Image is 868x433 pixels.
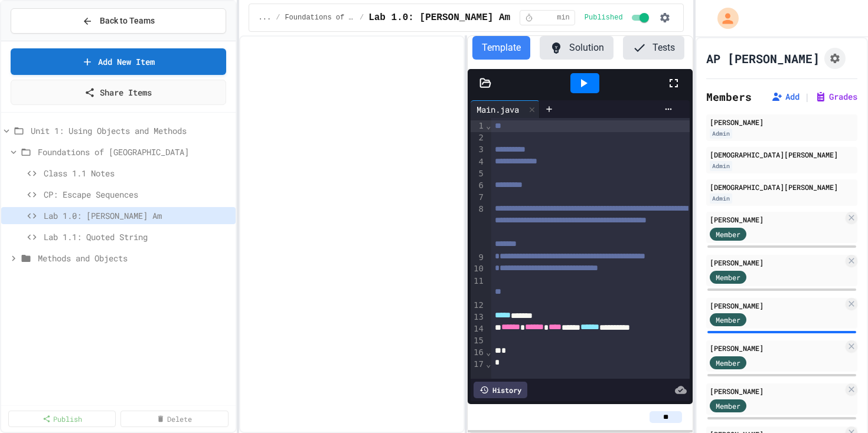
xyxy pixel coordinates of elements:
span: Unit 1: Using Objects and Methods [31,124,231,137]
span: ... [259,13,272,22]
span: Foundations of [GEOGRAPHIC_DATA] [285,13,355,22]
a: Add New Item [11,48,226,75]
div: 13 [471,311,485,323]
span: / [276,13,280,22]
span: Fold line [485,359,491,369]
div: Main.java [471,100,540,118]
div: 3 [471,144,485,156]
div: 12 [471,300,485,311]
div: 10 [471,263,485,275]
div: [PERSON_NAME] [710,117,854,127]
h2: Members [706,88,752,105]
div: Main.java [471,103,525,116]
div: 7 [471,192,485,204]
span: Member [716,357,740,368]
span: Member [716,314,740,325]
div: 9 [471,252,485,264]
a: Delete [120,411,228,427]
span: Lab 1.1: Quoted String [44,231,231,243]
span: CP: Escape Sequences [44,188,231,201]
span: Member [716,401,740,411]
span: Fold line [485,121,491,130]
button: Template [472,36,530,60]
span: min [557,13,570,22]
span: Back to Teams [100,15,155,27]
a: Publish [8,411,116,427]
span: Published [585,13,623,22]
div: 11 [471,275,485,300]
span: Lab 1.0: [PERSON_NAME] Am [44,209,231,222]
div: [PERSON_NAME] [710,300,843,311]
div: 16 [471,347,485,359]
h1: AP [PERSON_NAME] [706,50,820,67]
div: 14 [471,323,485,335]
div: [DEMOGRAPHIC_DATA][PERSON_NAME] [710,182,854,192]
a: Share Items [11,80,226,105]
div: 8 [471,204,485,252]
button: Assignment Settings [824,48,846,69]
span: Foundations of [GEOGRAPHIC_DATA] [38,146,231,158]
div: 4 [471,156,485,168]
div: 1 [471,120,485,132]
div: 17 [471,359,485,382]
span: Member [716,272,740,283]
div: 15 [471,335,485,347]
div: Admin [710,161,732,171]
div: [PERSON_NAME] [710,257,843,268]
div: History [474,382,527,398]
button: Add [771,91,800,103]
div: Content is published and visible to students [585,11,651,25]
button: Tests [623,36,684,60]
span: Methods and Objects [38,252,231,264]
div: [PERSON_NAME] [710,386,843,396]
span: Lab 1.0: [PERSON_NAME] Am [368,11,510,25]
button: Back to Teams [11,8,226,34]
span: | [804,90,810,104]
div: 6 [471,180,485,192]
div: 5 [471,168,485,180]
span: Class 1.1 Notes [44,167,231,179]
div: 2 [471,132,485,144]
span: / [360,13,364,22]
div: [PERSON_NAME] [710,343,843,353]
button: Solution [540,36,614,60]
div: [DEMOGRAPHIC_DATA][PERSON_NAME] [710,149,854,160]
button: Grades [815,91,857,103]
div: [PERSON_NAME] [710,214,843,225]
div: Admin [710,129,732,139]
div: Admin [710,193,732,204]
div: My Account [705,5,742,32]
span: Fold line [485,347,491,357]
span: Member [716,229,740,240]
